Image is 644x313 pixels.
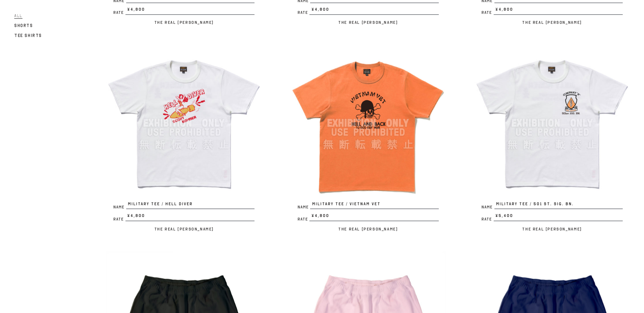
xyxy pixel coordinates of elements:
[113,205,126,209] span: Name
[290,224,445,233] p: The Real [PERSON_NAME]
[297,11,309,15] span: Rate
[113,217,125,221] span: Rate
[494,212,623,221] span: ¥5,400
[494,6,623,15] span: ¥4,800
[481,11,494,15] span: Rate
[14,13,22,18] span: All
[481,205,494,209] span: Name
[290,18,445,27] p: The Real [PERSON_NAME]
[290,45,445,200] img: MILITARY TEE / VIETNAM VET
[474,45,630,233] a: MILITARY TEE / 501 st. SIG. BN. NameMILITARY TEE / 501 st. SIG. BN. Rate¥5,400 The Real [PERSON_N...
[481,217,494,221] span: Rate
[297,205,310,209] span: Name
[290,45,445,233] a: MILITARY TEE / VIETNAM VET NameMILITARY TEE / VIETNAM VET Rate¥4,800 The Real [PERSON_NAME]
[14,11,22,20] a: All
[14,23,33,28] span: Shorts
[310,201,438,209] span: MILITARY TEE / VIETNAM VET
[125,6,254,15] span: ¥4,800
[309,6,438,15] span: ¥4,800
[14,21,33,30] a: Shorts
[494,201,623,209] span: MILITARY TEE / 501 st. SIG. BN.
[14,33,42,38] span: Tee Shirts
[106,18,262,27] p: The Real [PERSON_NAME]
[106,45,262,233] a: MILITARY TEE / HELL DIVER NameMILITARY TEE / HELL DIVER Rate¥4,800 The Real [PERSON_NAME]
[474,45,630,200] img: MILITARY TEE / 501 st. SIG. BN.
[297,217,309,221] span: Rate
[106,224,262,233] p: The Real [PERSON_NAME]
[125,212,254,221] span: ¥4,800
[474,18,630,27] p: The Real [PERSON_NAME]
[14,31,42,40] a: Tee Shirts
[113,11,125,15] span: Rate
[106,45,262,200] img: MILITARY TEE / HELL DIVER
[474,224,630,233] p: The Real [PERSON_NAME]
[309,212,438,221] span: ¥4,800
[126,201,254,209] span: MILITARY TEE / HELL DIVER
